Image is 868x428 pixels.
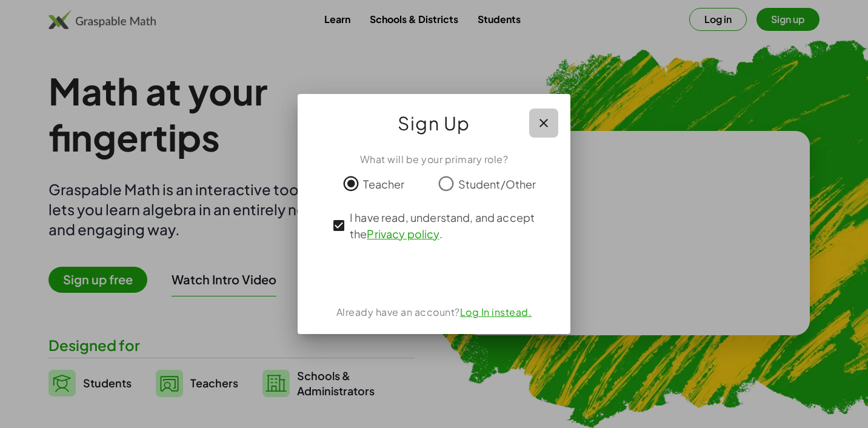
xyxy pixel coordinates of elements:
[350,209,540,242] span: I have read, understand, and accept the .
[460,306,532,318] a: Log In instead.
[367,227,439,241] a: Privacy policy
[312,152,556,167] div: What will be your primary role?
[458,176,536,192] span: Student/Other
[312,305,556,319] div: Already have an account?
[363,176,404,192] span: Teacher
[373,260,496,287] iframe: Sign in with Google Button
[398,109,470,138] span: Sign Up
